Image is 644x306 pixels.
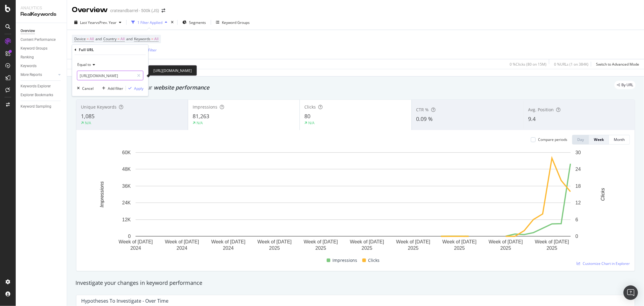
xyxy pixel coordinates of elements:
[72,5,108,15] div: Overview
[575,150,581,155] text: 30
[575,167,581,172] text: 24
[75,85,94,91] button: Cancel
[500,246,511,251] text: 2025
[408,246,419,251] text: 2025
[122,184,131,189] text: 36K
[623,285,638,300] div: Open Intercom Messenger
[90,35,94,43] span: All
[510,62,546,67] div: 0 % Clicks ( 80 on 15M )
[21,92,62,98] a: Explorer Bookmarks
[21,63,37,69] div: Keywords
[442,239,476,245] text: Week of [DATE]
[165,239,199,245] text: Week of [DATE]
[535,239,569,245] text: Week of [DATE]
[572,135,589,145] button: Day
[621,83,633,87] span: By URL
[589,135,609,145] button: Week
[554,62,588,67] div: 0 % URLs ( 1 on 384K )
[75,279,636,287] div: Investigate your changes in keyword performance
[95,36,102,41] span: and
[128,234,131,239] text: 0
[454,246,465,251] text: 2025
[85,120,91,125] div: N/A
[87,36,89,41] span: =
[614,81,636,89] div: legacy label
[21,45,47,52] div: Keyword Groups
[72,18,124,27] button: Last YearvsPrev. Year
[577,261,630,266] a: Customize Chart in Explorer
[122,167,131,172] text: 48K
[489,239,523,245] text: Week of [DATE]
[304,104,316,110] span: Clicks
[21,92,53,98] div: Explorer Bookmarks
[575,184,581,189] text: 18
[122,200,131,205] text: 24K
[21,45,62,52] a: Keyword Groups
[180,18,208,27] button: Segments
[21,72,42,78] div: More Reports
[82,86,94,91] div: Cancel
[21,83,51,90] div: Keywords Explorer
[575,200,581,205] text: 12
[108,86,123,91] div: Add filter
[21,28,35,34] div: Overview
[117,36,120,41] span: =
[350,239,384,245] text: Week of [DATE]
[103,36,117,41] span: Country
[213,18,252,27] button: Keyword Groups
[333,257,357,264] span: Impressions
[193,112,209,120] span: 81,263
[193,104,217,110] span: Impressions
[130,246,141,251] text: 2024
[77,62,91,67] span: Equal to
[81,104,117,110] span: Unique Keywords
[21,54,62,60] a: Ranking
[81,298,168,304] div: Hypotheses to Investigate - Over Time
[170,19,175,25] div: times
[148,65,197,76] div: [URL][DOMAIN_NAME]
[368,257,380,264] span: Clicks
[21,103,62,110] a: Keyword Sampling
[126,36,133,41] span: and
[154,35,159,43] span: All
[528,107,554,112] span: Avg. Position
[137,20,162,25] div: 1 Filter Applied
[100,85,123,91] button: Add filter
[211,239,245,245] text: Week of [DATE]
[258,239,292,245] text: Week of [DATE]
[21,103,51,110] div: Keyword Sampling
[614,137,625,142] div: Month
[538,137,567,142] div: Compare periods
[129,18,170,27] button: 1 Filter Applied
[304,239,338,245] text: Week of [DATE]
[110,8,159,14] div: crateandbarrel - 500k (JS)
[596,62,639,67] div: Switch to Advanced Mode
[122,150,131,155] text: 60K
[21,37,56,43] div: Content Performance
[74,36,86,41] span: Device
[99,181,104,207] text: Impressions
[21,63,62,69] a: Keywords
[141,47,157,53] div: Add Filter
[81,149,625,254] svg: A chart.
[609,135,630,145] button: Month
[21,28,62,34] a: Overview
[546,246,557,251] text: 2025
[126,85,143,91] button: Apply
[396,239,430,245] text: Week of [DATE]
[528,115,536,122] span: 9.4
[594,137,604,142] div: Week
[122,217,131,222] text: 12K
[79,47,94,52] div: Full URL
[316,246,326,251] text: 2025
[601,188,606,201] text: Clicks
[21,11,62,18] div: RealKeywords
[151,36,153,41] span: =
[120,35,125,43] span: All
[21,5,62,11] div: Analytics
[308,120,315,125] div: N/A
[222,20,250,25] div: Keyword Groups
[583,261,630,266] span: Customize Chart in Explorer
[134,36,150,41] span: Keywords
[416,107,429,112] span: CTR %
